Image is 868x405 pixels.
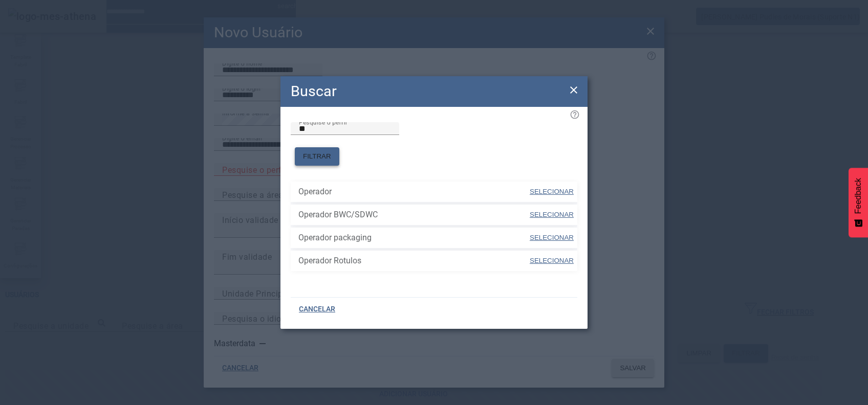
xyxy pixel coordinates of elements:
button: CANCELAR [291,300,343,319]
span: Operador BWC/SDWC [298,209,529,221]
button: Feedback - Mostrar pesquisa [849,168,868,237]
button: SELECIONAR [529,183,575,201]
span: Operador packaging [298,232,529,244]
span: SELECIONAR [530,188,574,195]
span: SELECIONAR [530,234,574,241]
span: FILTRAR [303,151,331,162]
button: SELECIONAR [529,206,575,224]
span: Feedback [854,178,863,214]
h2: Buscar [291,80,337,102]
span: Operador Rotulos [298,255,529,267]
span: SELECIONAR [530,257,574,264]
mat-label: Pesquise o perfil [299,118,347,125]
button: SELECIONAR [529,229,575,247]
button: SELECIONAR [529,252,575,270]
span: SELECIONAR [530,211,574,218]
button: FILTRAR [295,147,339,166]
span: CANCELAR [299,304,335,314]
span: Operador [298,186,529,198]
